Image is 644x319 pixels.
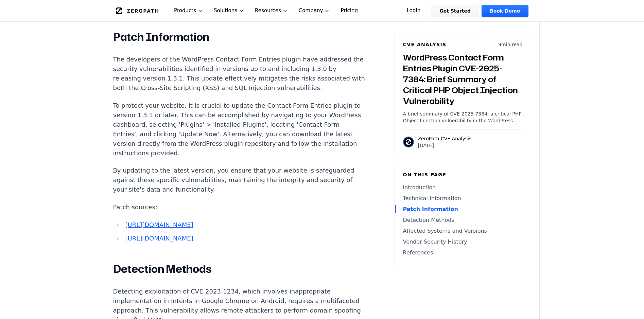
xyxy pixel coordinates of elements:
h6: CVE Analysis [403,41,447,48]
p: By updating to the latest version, you ensure that your website is safeguarded against these spec... [113,166,366,194]
p: A brief summary of CVE-2025-7384, a critical PHP Object Injection vulnerability in the WordPress ... [403,110,523,124]
p: ZeroPath CVE Analysis [418,135,472,142]
a: Detection Methods [403,216,523,224]
p: 9 min read [498,41,522,48]
a: Affected Systems and Versions [403,227,523,235]
h2: Detection Methods [113,262,366,276]
a: [URL][DOMAIN_NAME] [125,221,193,228]
h2: Patch Information [113,30,366,44]
a: Book Demo [482,5,528,17]
p: The developers of the WordPress Contact Form Entries plugin have addressed the security vulnerabi... [113,55,366,93]
a: [URL][DOMAIN_NAME] [125,235,193,242]
a: Patch Information [403,205,523,213]
a: Vendor Security History [403,238,523,246]
img: ZeroPath CVE Analysis [403,137,414,147]
p: [DATE] [418,142,472,149]
a: Login [399,5,429,17]
a: Introduction [403,183,523,192]
a: Technical Information [403,194,523,202]
p: To protect your website, it is crucial to update the Contact Form Entries plugin to version 1.3.1... [113,101,366,158]
a: Get Started [431,5,479,17]
a: References [403,249,523,257]
p: Patch sources: [113,202,366,212]
h3: WordPress Contact Form Entries Plugin CVE-2025-7384: Brief Summary of Critical PHP Object Injecti... [403,52,523,106]
h6: On this page [403,171,523,178]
